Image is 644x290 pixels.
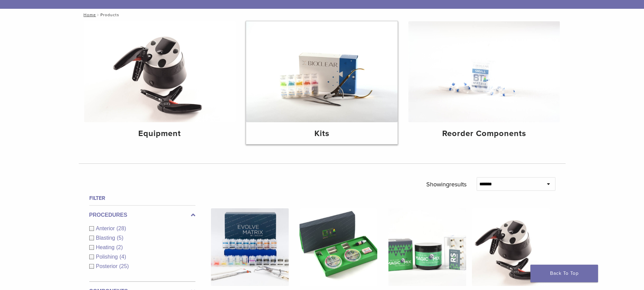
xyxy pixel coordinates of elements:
[96,254,120,260] span: Polishing
[388,208,466,286] img: Rockstar (RS) Polishing Kit
[246,21,398,122] img: Kits
[84,21,236,122] img: Equipment
[300,208,377,286] img: Black Triangle (BT) Kit
[79,9,566,21] nav: Products
[408,21,560,122] img: Reorder Components
[96,244,116,250] span: Heating
[90,128,230,140] h4: Equipment
[96,13,100,17] span: /
[472,208,550,286] img: HeatSync Kit
[414,128,554,140] h4: Reorder Components
[119,263,129,269] span: (25)
[96,235,117,241] span: Blasting
[426,177,467,191] p: Showing results
[246,21,398,144] a: Kits
[84,21,236,144] a: Equipment
[89,194,195,202] h4: Filter
[408,21,560,144] a: Reorder Components
[116,244,123,250] span: (2)
[530,265,598,282] a: Back To Top
[117,235,123,241] span: (5)
[81,12,96,17] a: Home
[211,208,289,286] img: Evolve All-in-One Kit
[96,263,119,269] span: Posterior
[89,211,195,219] label: Procedures
[96,226,117,231] span: Anterior
[119,254,126,260] span: (4)
[252,128,392,140] h4: Kits
[117,226,126,231] span: (28)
